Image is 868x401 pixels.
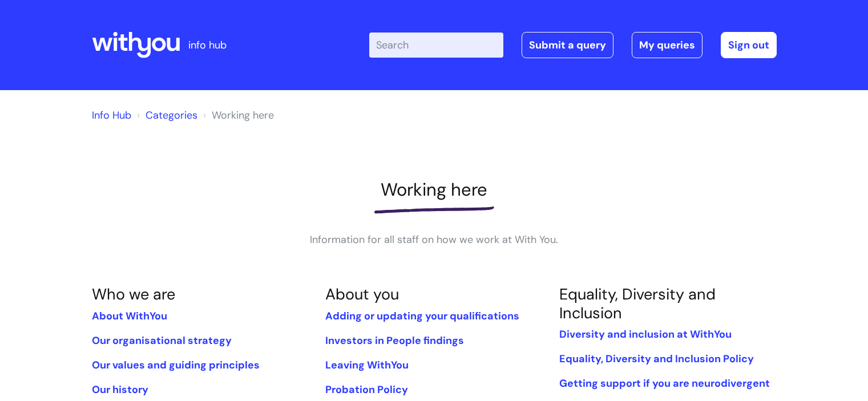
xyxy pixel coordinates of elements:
a: Adding or updating your qualifications [325,309,519,323]
a: Equality, Diversity and Inclusion Policy [559,352,754,366]
a: Categories [146,108,197,122]
p: Information for all staff on how we work at With You. [263,230,605,249]
a: About you [325,284,399,304]
h1: Working here [92,179,777,200]
a: Investors in People findings [325,334,464,347]
a: Submit a query [522,32,613,58]
a: Our organisational strategy [92,334,232,347]
a: Who we are [92,284,175,304]
p: info hub [188,36,227,54]
a: Getting support if you are neurodivergent [559,376,770,390]
a: Equality, Diversity and Inclusion [559,284,716,322]
a: My queries [632,32,703,58]
a: Diversity and inclusion at WithYou [559,327,732,341]
li: Solution home [134,106,197,124]
a: Probation Policy [325,383,408,396]
input: Search [369,33,503,58]
div: | - [369,32,777,58]
li: Working here [200,106,274,124]
a: Leaving WithYou [325,358,409,372]
a: Our history [92,383,148,396]
a: Our values and guiding principles [92,358,260,372]
a: Info Hub [92,108,131,122]
a: About WithYou [92,309,167,323]
a: Sign out [721,32,777,58]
